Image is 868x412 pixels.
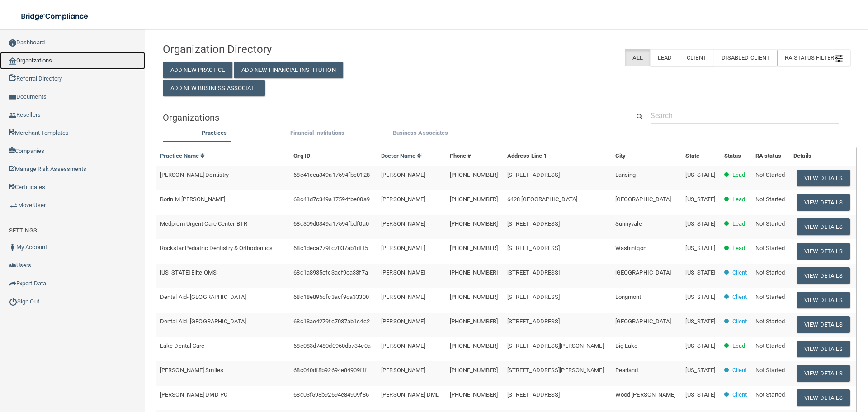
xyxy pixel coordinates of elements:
[266,128,369,141] li: Financial Institutions
[373,128,467,138] label: Business Associates
[290,147,377,166] th: Org ID
[615,269,671,276] span: [GEOGRAPHIC_DATA]
[293,294,368,300] span: 68c18e895cfc3acf9ca33300
[755,220,785,227] span: Not Started
[615,196,671,203] span: [GEOGRAPHIC_DATA]
[9,57,16,65] img: organization-icon.f8decf85.png
[9,201,18,210] img: briefcase.64adab9b.png
[755,196,785,203] span: Not Started
[160,245,273,251] span: Rockstar Pediatric Dentistry & Orthodontics
[163,128,266,141] li: Practices
[752,147,790,166] th: RA status
[615,245,646,251] span: Washintgon
[651,107,839,124] input: Search
[160,367,223,374] span: [PERSON_NAME] Smiles
[685,220,715,227] span: [US_STATE]
[755,171,785,178] span: Not Started
[160,294,246,300] span: Dental Aid- [GEOGRAPHIC_DATA]
[507,342,604,349] span: [STREET_ADDRESS][PERSON_NAME]
[615,294,642,300] span: Longmont
[381,391,440,398] span: [PERSON_NAME] DMD
[507,220,560,227] span: [STREET_ADDRESS]
[381,152,422,159] a: Doctor Name
[507,196,577,203] span: 6428 [GEOGRAPHIC_DATA]
[507,269,560,276] span: [STREET_ADDRESS]
[160,152,205,159] a: Practice Name
[504,147,612,166] th: Address Line 1
[270,128,364,138] label: Financial Institutions
[9,244,16,251] img: ic_user_dark.df1a06c3.png
[732,170,745,180] p: Lead
[14,7,97,26] img: bridge_compliance_login_screen.278c3ca4.svg
[450,245,498,251] span: [PHONE_NUMBER]
[381,220,425,227] span: [PERSON_NAME]
[507,171,560,178] span: [STREET_ADDRESS]
[685,196,715,203] span: [US_STATE]
[732,389,747,400] p: Client
[381,171,425,178] span: [PERSON_NAME]
[615,318,671,325] span: [GEOGRAPHIC_DATA]
[381,367,425,374] span: [PERSON_NAME]
[234,62,343,78] button: Add New Financial Institution
[615,367,638,374] span: Pearland
[797,170,850,186] button: View Details
[755,269,785,276] span: Not Started
[9,225,37,236] label: SETTINGS
[381,245,425,251] span: [PERSON_NAME]
[732,243,745,254] p: Lead
[797,389,850,406] button: View Details
[797,194,850,211] button: View Details
[450,318,498,325] span: [PHONE_NUMBER]
[163,62,232,78] button: Add New Practice
[9,39,16,47] img: ic_dashboard_dark.d01f4a41.png
[9,298,17,306] img: ic_power_dark.7ecde6b1.png
[507,318,560,325] span: [STREET_ADDRESS]
[450,294,498,300] span: [PHONE_NUMBER]
[732,341,745,351] p: Lead
[160,196,225,203] span: Borin M [PERSON_NAME]
[393,129,448,136] span: Business Associates
[685,171,715,178] span: [US_STATE]
[507,391,560,398] span: [STREET_ADDRESS]
[167,128,261,138] label: Practices
[381,342,425,349] span: [PERSON_NAME]
[163,113,616,123] h5: Organizations
[293,367,367,374] span: 68c040df8b92694e84909fff
[755,391,785,398] span: Not Started
[714,49,778,66] label: Disabled Client
[790,147,856,166] th: Details
[160,220,247,227] span: Medprem Urgent Care Center BTR
[685,245,715,251] span: [US_STATE]
[293,245,368,251] span: 68c1deca279fc7037ab1dff5
[615,342,638,349] span: Big Lake
[679,49,714,66] label: Client
[160,318,246,325] span: Dental Aid- [GEOGRAPHIC_DATA]
[797,316,850,333] button: View Details
[755,342,785,349] span: Not Started
[450,220,498,227] span: [PHONE_NUMBER]
[450,391,498,398] span: [PHONE_NUMBER]
[650,49,679,66] label: Lead
[381,294,425,300] span: [PERSON_NAME]
[9,94,16,101] img: icon-documents.8dae5593.png
[685,318,715,325] span: [US_STATE]
[9,262,16,269] img: icon-users.e205127d.png
[293,342,370,349] span: 68c083d7480d0960db734c0a
[721,147,752,166] th: Status
[732,267,747,278] p: Client
[160,391,227,398] span: [PERSON_NAME] DMD PC
[163,80,265,96] button: Add New Business Associate
[685,269,715,276] span: [US_STATE]
[615,391,676,398] span: Wood [PERSON_NAME]
[160,269,217,276] span: [US_STATE] Elite OMS
[450,171,498,178] span: [PHONE_NUMBER]
[685,294,715,300] span: [US_STATE]
[293,318,369,325] span: 68c18ae4279fc7037ab1c4c2
[797,341,850,357] button: View Details
[732,218,745,229] p: Lead
[507,294,560,300] span: [STREET_ADDRESS]
[785,54,843,61] span: RA Status Filter
[160,171,229,178] span: [PERSON_NAME] Dentistry
[293,171,369,178] span: 68c41eea349a17594fbe0128
[755,245,785,251] span: Not Started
